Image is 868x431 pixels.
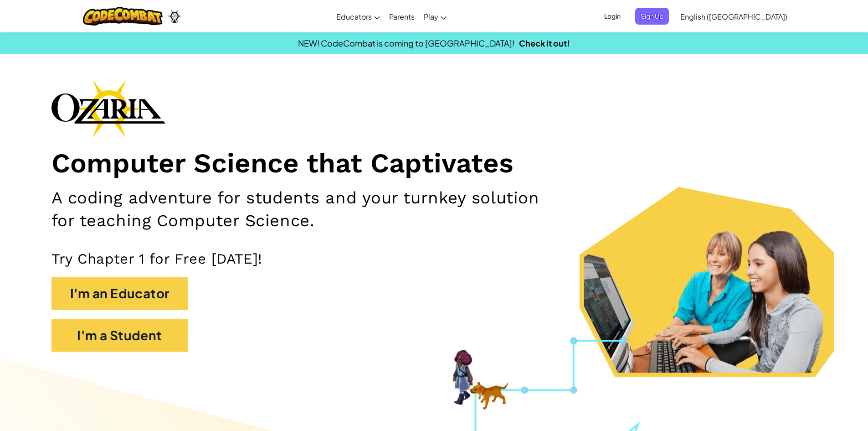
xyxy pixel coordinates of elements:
[51,319,188,352] button: I'm a Student
[676,4,792,29] a: English ([GEOGRAPHIC_DATA])
[519,38,570,48] a: Check it out!
[385,4,419,29] a: Parents
[599,8,626,25] button: Login
[51,147,817,180] h1: Computer Science that Captivates
[51,187,565,232] h2: A coding adventure for students and your turnkey solution for teaching Computer Science.
[419,4,451,29] a: Play
[424,12,438,21] span: Play
[635,8,669,25] button: Sign Up
[83,7,163,26] img: CodeCombat logo
[51,250,817,268] p: Try Chapter 1 for Free [DATE]!
[51,79,165,138] img: Ozaria branding logo
[332,4,385,29] a: Educators
[336,12,372,21] span: Educators
[51,277,188,310] button: I'm an Educator
[298,38,514,48] span: NEW! CodeCombat is coming to [GEOGRAPHIC_DATA]!
[167,10,182,23] img: Ozaria
[680,12,787,21] span: English ([GEOGRAPHIC_DATA])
